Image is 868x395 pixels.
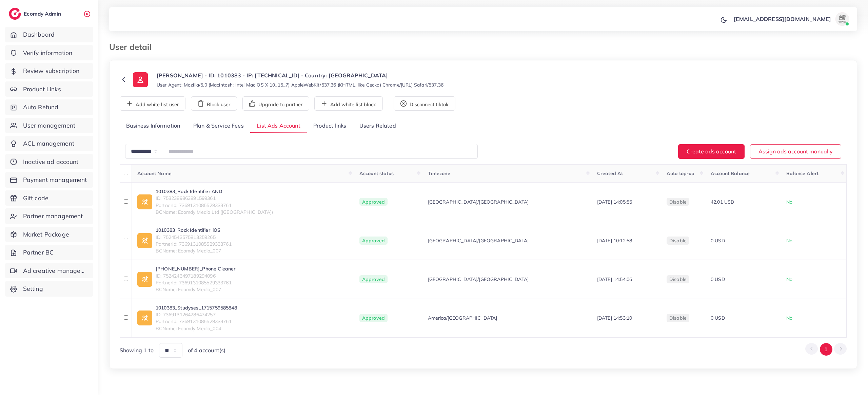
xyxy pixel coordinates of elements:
[120,346,154,354] span: Showing 1 to
[786,238,792,244] span: No
[187,119,250,133] a: Plan & Service Fees
[5,99,93,115] a: Auto Refund
[156,227,232,233] a: 1010383_Rock Identifier_iOS
[428,199,529,205] span: [GEOGRAPHIC_DATA]/[GEOGRAPHIC_DATA]
[786,170,818,176] span: Balance Alert
[191,96,237,111] button: Block user
[314,96,383,111] button: Add white list block
[156,234,232,241] span: ID: 7524543575813259265
[5,263,93,279] a: Ad creative management
[23,30,55,39] span: Dashboard
[109,42,157,52] h3: User detail
[133,72,148,87] img: ic-user-info.36bf1079.svg
[23,212,83,221] span: Partner management
[23,157,79,166] span: Inactive ad account
[23,194,48,203] span: Gift code
[597,276,632,282] span: [DATE] 14:54:06
[5,208,93,224] a: Partner management
[669,238,687,244] span: disable
[188,346,225,354] span: of 4 account(s)
[669,199,687,205] span: disable
[734,15,831,23] p: [EMAIL_ADDRESS][DOMAIN_NAME]
[23,266,88,275] span: Ad creative management
[23,230,69,239] span: Market Package
[157,71,443,79] p: [PERSON_NAME] - ID: 1010383 - IP: [TECHNICAL_ID] - Country: [GEOGRAPHIC_DATA]
[137,170,172,176] span: Account Name
[23,103,59,112] span: Auto Refund
[597,238,632,244] span: [DATE] 10:12:58
[23,49,73,57] span: Verify information
[711,276,725,282] span: 0 USD
[5,245,93,260] a: Partner BC
[669,315,687,321] span: disable
[23,284,43,293] span: Setting
[428,276,529,283] span: [GEOGRAPHIC_DATA]/[GEOGRAPHIC_DATA]
[242,96,309,111] button: Upgrade to partner
[353,119,402,133] a: Users Related
[730,12,852,26] a: [EMAIL_ADDRESS][DOMAIN_NAME]avatar
[5,136,93,151] a: ACL management
[597,170,623,176] span: Created At
[359,237,388,245] span: Approved
[428,170,450,176] span: Timezone
[156,188,273,195] a: 1010383_Rock Identifier AND
[156,209,273,215] span: BCName: Ecomdy Media Ltd ([GEOGRAPHIC_DATA])
[428,315,497,321] span: America/[GEOGRAPHIC_DATA]
[5,190,93,206] a: Gift code
[667,170,695,176] span: Auto top-up
[786,199,792,205] span: No
[156,265,235,272] a: [PHONE_NUMBER]_Phone Cleaner
[23,85,61,94] span: Product Links
[5,27,93,42] a: Dashboard
[137,233,152,248] img: ic-ad-info.7fc67b75.svg
[5,227,93,242] a: Market Package
[711,199,734,205] span: 42.01 USD
[156,286,235,293] span: BCName: Ecomdy Media_007
[156,311,237,318] span: ID: 7369131264286474257
[23,175,87,184] span: Payment management
[359,275,388,283] span: Approved
[597,315,632,321] span: [DATE] 14:53:10
[156,272,235,279] span: ID: 7524243497189294096
[137,311,152,325] img: ic-ad-info.7fc67b75.svg
[5,63,93,79] a: Review subscription
[156,247,232,254] span: BCName: Ecomdy Media_007
[9,8,63,20] a: logoEcomdy Admin
[805,343,847,356] ul: Pagination
[786,315,792,321] span: No
[137,194,152,209] img: ic-ad-info.7fc67b75.svg
[156,202,273,209] span: PartnerId: 7369131085529333761
[137,272,152,287] img: ic-ad-info.7fc67b75.svg
[835,12,849,26] img: avatar
[750,144,841,159] button: Assign ads account manually
[5,281,93,297] a: Setting
[711,238,725,244] span: 0 USD
[5,154,93,170] a: Inactive ad account
[250,119,307,133] a: List Ads Account
[23,67,80,75] span: Review subscription
[120,119,187,133] a: Business Information
[23,248,54,257] span: Partner BC
[120,96,185,111] button: Add white list user
[156,241,232,247] span: PartnerId: 7369131085529333761
[711,170,750,176] span: Account Balance
[669,276,687,282] span: disable
[359,314,388,322] span: Approved
[156,195,273,202] span: ID: 7532389863891599361
[711,315,725,321] span: 0 USD
[5,172,93,188] a: Payment management
[394,96,455,111] button: Disconnect tiktok
[23,139,74,148] span: ACL management
[678,144,745,159] button: Create ads account
[820,343,832,356] button: Go to page 1
[156,279,235,286] span: PartnerId: 7369131085529333761
[5,118,93,133] a: User management
[156,304,237,311] a: 1010383_Studyses_1715759585848
[428,237,529,244] span: [GEOGRAPHIC_DATA]/[GEOGRAPHIC_DATA]
[157,81,443,88] small: User Agent: Mozilla/5.0 (Macintosh; Intel Mac OS X 10_15_7) AppleWebKit/537.36 (KHTML, like Gecko...
[307,119,353,133] a: Product links
[24,11,63,17] h2: Ecomdy Admin
[5,81,93,97] a: Product Links
[9,8,21,20] img: logo
[23,121,75,130] span: User management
